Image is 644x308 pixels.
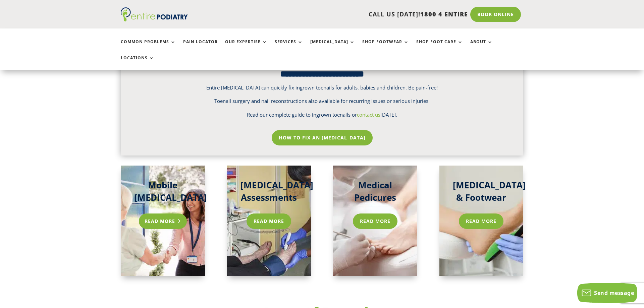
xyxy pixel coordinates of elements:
[121,16,188,23] a: Entire Podiatry
[420,10,468,18] span: 1800 4 ENTIRE
[247,213,291,229] a: Read more
[470,7,521,22] a: Book Online
[470,40,493,54] a: About
[577,283,637,303] button: Send message
[310,40,355,54] a: [MEDICAL_DATA]
[183,40,218,54] a: Pain Locator
[272,130,373,145] a: How To Fix An [MEDICAL_DATA]
[362,40,409,54] a: Shop Footwear
[121,40,176,54] a: Common Problems
[453,179,510,207] h3: [MEDICAL_DATA] & Footwear
[594,289,634,297] span: Send message
[459,213,503,229] a: Read More
[416,40,463,54] a: Shop Foot Care
[357,111,380,118] a: contact us
[225,40,267,54] a: Our Expertise
[121,7,188,21] img: logo (1)
[134,179,192,207] h3: Mobile [MEDICAL_DATA]
[122,97,522,111] p: Toenail surgery and nail reconstructions also available for recurring issues or serious injuries.
[353,213,397,229] a: Read more
[121,56,154,70] a: Locations
[240,179,298,207] h3: [MEDICAL_DATA] Assessments
[139,213,187,229] a: Read more
[122,111,522,119] p: Read our complete guide to ingrown toenails or [DATE].
[122,83,522,97] p: Entire [MEDICAL_DATA] can quickly fix ingrown toenails for adults, babies and children. Be pain-f...
[214,10,468,19] p: CALL US [DATE]!
[346,179,404,207] h3: Medical Pedicures
[275,40,303,54] a: Services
